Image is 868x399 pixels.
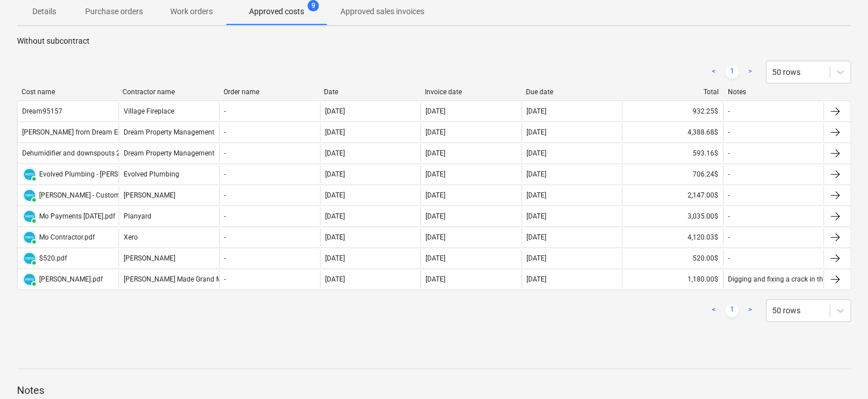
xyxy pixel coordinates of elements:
div: [DATE] [425,212,445,220]
div: [PERSON_NAME] - Custom Doors.pdf [39,191,152,199]
div: Invoice has been synced with Xero and its status is currently PAID [22,209,37,224]
a: Previous page [707,65,720,79]
img: xero.svg [24,211,35,222]
div: Cost name [22,88,113,96]
div: [DATE] [526,107,546,115]
div: Invoice has been synced with Xero and its status is currently PAID [22,167,37,182]
div: [DATE] [425,170,445,178]
div: Invoice date [425,88,517,96]
div: Due date [526,88,618,96]
p: Work orders [170,6,213,18]
a: Next page [743,65,757,79]
div: 4,388.68$ [622,123,723,141]
div: - [728,191,730,199]
div: [DATE] [425,107,445,115]
div: - [728,107,730,115]
div: Invoice has been synced with Xero and its status is currently PAID [22,272,37,287]
div: Dream Property Management [119,144,220,162]
div: [DATE] [325,128,345,136]
div: [DATE] [425,128,445,136]
div: - [728,254,730,262]
div: Village Fireplace [119,102,220,120]
div: 2,147.00$ [622,186,723,204]
div: - [728,128,730,136]
div: [DATE] [526,233,546,241]
div: [PERSON_NAME] from Dream Enterprise Property Management dated 942024 - $4,388.68.pdf [22,128,307,136]
div: [PERSON_NAME].pdf [39,275,103,283]
div: Total [627,88,719,96]
div: Xero [119,228,220,246]
div: [DATE] [325,212,345,220]
img: xero.svg [24,169,35,180]
div: [DATE] [526,191,546,199]
div: Invoice has been synced with Xero and its status is currently PAID [22,230,37,245]
div: [PERSON_NAME] Made Grand Masonry [119,270,220,288]
div: Dehumidifier and downspouts 2024 (1) - $593.16.pdf [22,149,185,157]
div: - [224,233,226,241]
div: Date [324,88,416,96]
div: Dream Property Management [119,123,220,141]
div: - [728,212,730,220]
div: Evolved Plumbing [119,165,220,183]
div: - [728,170,730,178]
div: [DATE] [325,275,345,283]
div: [DATE] [325,233,345,241]
div: Planyard [119,207,220,225]
div: [DATE] [325,170,345,178]
div: - [728,233,730,241]
div: Contractor name [123,88,214,96]
div: [DATE] [425,149,445,157]
img: xero.svg [24,253,35,264]
div: [DATE] [526,212,546,220]
p: Purchase orders [85,6,143,18]
div: [PERSON_NAME] [119,186,220,204]
p: Details [31,6,58,18]
div: [DATE] [425,191,445,199]
div: Invoice has been synced with Xero and its status is currently PAID [22,251,37,266]
div: - [224,128,226,136]
a: Next page [743,304,757,317]
p: Notes [17,384,851,397]
div: [DATE] [325,149,345,157]
div: [DATE] [526,149,546,157]
div: 932.25$ [622,102,723,120]
div: - [224,107,226,115]
p: Approved costs [249,6,304,18]
img: xero.svg [24,190,35,201]
div: [DATE] [325,191,345,199]
div: [DATE] [526,128,546,136]
a: Page 1 is your current page [725,65,739,79]
div: [DATE] [425,254,445,262]
div: - [224,149,226,157]
div: - [224,254,226,262]
div: Mo Contractor.pdf [39,233,95,241]
div: Notes [727,88,819,96]
div: $520.pdf [39,254,67,262]
div: - [224,170,226,178]
div: - [224,191,226,199]
div: 706.24$ [622,165,723,183]
div: 1,180.00$ [622,270,723,288]
div: [DATE] [325,107,345,115]
p: Without subcontract [17,35,851,47]
div: Dream95157 [22,107,62,115]
a: Page 1 is your current page [725,304,739,317]
p: Approved sales invoices [340,6,424,18]
img: xero.svg [24,274,35,285]
div: - [728,149,730,157]
div: [DATE] [526,170,546,178]
div: [DATE] [526,275,546,283]
div: 520.00$ [622,249,723,267]
div: Evolved Plumbing - [PERSON_NAME] .pdf [39,170,165,178]
div: Mo Payments [DATE].pdf [39,212,115,220]
div: - [224,275,226,283]
a: Previous page [707,304,720,317]
div: 3,035.00$ [622,207,723,225]
div: [DATE] [526,254,546,262]
div: [DATE] [425,275,445,283]
div: 593.16$ [622,144,723,162]
div: [DATE] [325,254,345,262]
div: 4,120.03$ [622,228,723,246]
div: [DATE] [425,233,445,241]
div: - [224,212,226,220]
